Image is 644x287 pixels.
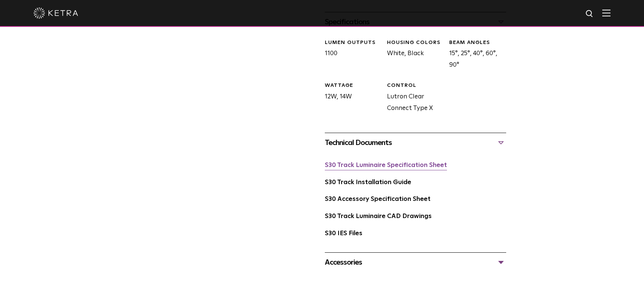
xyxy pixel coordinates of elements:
[325,137,506,149] div: Technical Documents
[325,39,381,47] div: LUMEN OUTPUTS
[325,196,431,202] a: S30 Accessory Specification Sheet
[325,230,362,237] a: S30 IES Files
[325,82,381,89] div: WATTAGE
[319,39,381,71] div: 1100
[325,179,411,186] a: S30 Track Installation Guide
[34,7,78,19] img: ketra-logo-2019-white
[449,39,506,47] div: BEAM ANGLES
[381,82,444,114] div: Lutron Clear Connect Type X
[325,162,447,168] a: S30 Track Luminaire Specification Sheet
[444,39,506,71] div: 15°, 25°, 40°, 60°, 90°
[387,39,444,47] div: HOUSING COLORS
[585,9,594,19] img: search icon
[387,82,444,89] div: CONTROL
[319,82,381,114] div: 12W, 14W
[325,256,506,268] div: Accessories
[381,39,444,71] div: White, Black
[602,9,610,16] img: Hamburger%20Nav.svg
[325,213,432,220] a: S30 Track Luminaire CAD Drawings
